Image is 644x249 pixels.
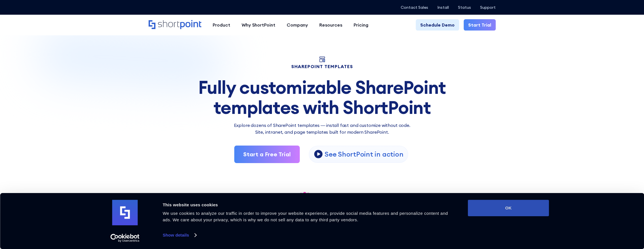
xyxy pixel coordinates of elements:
img: logo [112,200,138,225]
div: Resources [319,21,342,28]
a: Pricing [348,19,374,31]
a: Home [149,20,201,30]
span: We use cookies to analyze our traffic in order to improve your website experience, provide social... [163,211,448,222]
a: Schedule Demo [416,19,459,31]
h1: SHAREPOINT TEMPLATES [149,64,496,68]
a: Support [480,5,496,10]
div: Chatwidget [542,183,644,249]
a: Start Trial [464,19,496,31]
a: Why ShortPoint [236,19,281,31]
p: Explore dozens of SharePoint templates — install fast and customize without code. Site, intranet,... [149,122,496,135]
a: Company [281,19,314,31]
a: Resources [314,19,348,31]
div: This website uses cookies [163,202,455,208]
a: Install [437,5,449,10]
button: OK [468,200,549,216]
a: open lightbox [309,146,408,163]
p: See ShortPoint in action [325,150,403,159]
a: Product [207,19,236,31]
a: Contact Sales [401,5,428,10]
div: Pricing [354,21,368,28]
a: Usercentrics Cookiebot - opens in a new window [100,234,150,242]
a: Start a Free Trial [234,146,300,163]
div: Fully customizable SharePoint templates with ShortPoint [149,77,496,117]
div: Company [287,21,308,28]
a: Status [458,5,471,10]
a: Show details [163,231,196,239]
div: Product [213,21,230,28]
iframe: Chat Widget [542,183,644,249]
div: Why ShortPoint [242,21,275,28]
